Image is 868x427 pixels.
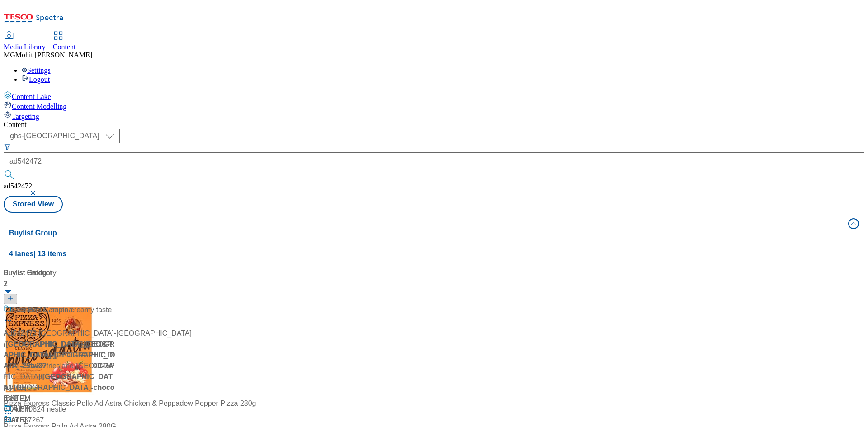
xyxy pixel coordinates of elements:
[4,43,46,51] span: Media Library
[4,32,46,51] a: Media Library
[4,91,864,101] a: Content Lake
[4,121,864,129] div: Content
[22,66,51,74] a: Settings
[15,51,92,59] span: Mohit [PERSON_NAME]
[53,32,76,51] a: Content
[4,152,864,170] input: Search
[4,213,864,264] button: Buylist Group4 lanes| 13 items
[4,382,192,393] div: [DATE]
[4,278,192,289] div: 2
[12,305,112,315] div: New Bottle, same creamy taste
[12,404,66,415] div: Ad540824 nestle
[4,340,115,370] span: / [GEOGRAPHIC_DATA]-[GEOGRAPHIC_DATA]-[GEOGRAPHIC_DATA]-25tw37
[4,111,864,121] a: Targeting
[4,101,864,111] a: Content Modelling
[22,75,50,83] a: Logout
[9,250,66,258] span: 4 lanes | 13 items
[4,182,32,190] span: ad542472
[4,267,192,278] div: Buylist Group
[4,143,11,150] svg: Search Filters
[9,228,843,239] h4: Buylist Group
[53,43,76,51] span: Content
[12,103,66,110] span: Content Modelling
[12,93,51,100] span: Content Lake
[4,196,63,213] button: Stored View
[4,393,192,404] div: 6:12 PM
[4,328,192,339] div: Ad542472 [GEOGRAPHIC_DATA]-[GEOGRAPHIC_DATA]
[12,113,39,120] span: Targeting
[4,51,15,59] span: MG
